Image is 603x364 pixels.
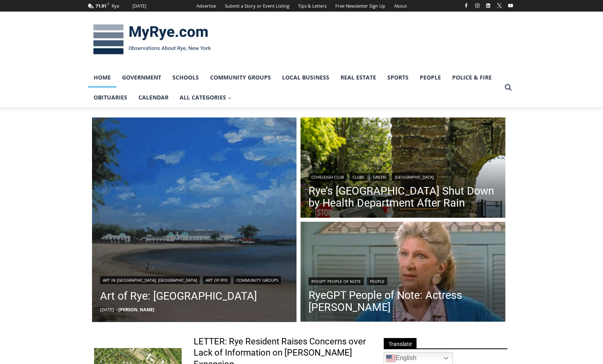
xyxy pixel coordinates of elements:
[88,68,116,88] a: Home
[350,173,367,181] a: Clubs
[392,173,437,181] a: [GEOGRAPHIC_DATA]
[100,274,281,284] div: | |
[367,277,387,285] a: People
[483,1,493,10] a: Linkedin
[382,68,414,88] a: Sports
[204,68,276,88] a: Community Groups
[309,276,497,285] div: |
[96,3,106,9] span: 71.91
[300,222,505,324] a: Read More RyeGPT People of Note: Actress Liz Sheridan
[100,288,281,304] a: Art of Rye: [GEOGRAPHIC_DATA]
[88,19,216,60] img: MyRye.com
[335,68,382,88] a: Real Estate
[100,276,200,284] a: Art in [GEOGRAPHIC_DATA], [GEOGRAPHIC_DATA]
[414,68,447,88] a: People
[167,68,204,88] a: Schools
[92,117,297,322] img: (PHOTO: Rye Beach. An inviting shoreline on a bright day. By Elizabeth Derderian.)
[88,88,133,107] a: Obituaries
[300,117,505,220] img: (PHOTO: Coveleigh Club, at 459 Stuyvesant Avenue in Rye. Credit: Justin Gray.)
[447,68,497,88] a: Police & Fire
[108,2,109,6] span: F
[118,306,154,312] a: [PERSON_NAME]
[309,277,364,285] a: RyeGPT People of Note
[116,306,118,312] span: –
[501,80,515,95] button: View Search Form
[276,68,335,88] a: Local Business
[309,171,497,181] div: | | |
[386,354,396,363] img: en
[309,289,497,313] a: RyeGPT People of Note: Actress [PERSON_NAME]
[309,173,347,181] a: Coveleigh Club
[174,88,237,107] a: All Categories
[309,185,497,209] a: Rye’s [GEOGRAPHIC_DATA] Shut Down by Health Department After Rain
[88,68,501,108] nav: Primary Navigation
[116,68,167,88] a: Government
[112,2,119,10] div: Rye
[384,338,417,349] span: Translate
[100,306,114,312] time: [DATE]
[300,117,505,220] a: Read More Rye’s Coveleigh Beach Shut Down by Health Department After Rain
[234,276,281,284] a: Community Groups
[132,2,146,10] div: [DATE]
[92,117,297,322] a: Read More Art of Rye: Rye Beach
[370,173,389,181] a: Green
[473,1,482,10] a: Instagram
[506,1,515,10] a: YouTube
[495,1,504,10] a: X
[203,276,230,284] a: Art of Rye
[300,222,505,324] img: (PHOTO: Sheridan in an episode of ALF. Public Domain.)
[461,1,471,10] a: Facebook
[180,93,232,102] span: All Categories
[133,88,174,107] a: Calendar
